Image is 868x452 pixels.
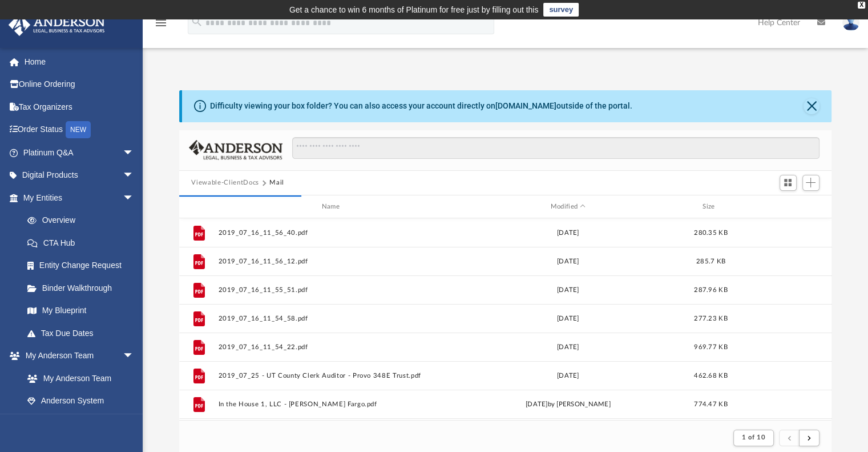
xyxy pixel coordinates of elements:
[694,287,727,293] span: 287.96 KB
[16,231,151,254] a: CTA Hub
[218,229,448,237] button: 2019_07_16_11_56_40.pdf
[217,202,447,212] div: Name
[453,257,683,267] div: [DATE]
[218,315,448,322] button: 2019_07_16_11_54_58.pdf
[66,121,91,138] div: NEW
[191,178,259,188] button: Viewable-ClientDocs
[495,101,556,110] a: [DOMAIN_NAME]
[16,254,151,277] a: Entity Change Request
[8,345,146,367] a: My Anderson Teamarrow_drop_down
[16,322,151,345] a: Tax Due Dates
[453,399,683,410] div: [DATE] by [PERSON_NAME]
[123,345,146,368] span: arrow_drop_down
[218,258,448,265] button: 2019_07_16_11_56_12.pdf
[154,16,168,30] i: menu
[694,344,727,350] span: 969.77 KB
[694,373,727,379] span: 462.68 KB
[453,371,683,381] div: [DATE]
[8,186,151,209] a: My Entitiesarrow_drop_down
[8,73,151,96] a: Online Ordering
[16,277,151,299] a: Binder Walkthrough
[123,186,146,210] span: arrow_drop_down
[218,343,448,351] button: 2019_07_16_11_54_22.pdf
[453,342,683,353] div: [DATE]
[738,202,818,212] div: id
[842,14,859,31] img: User Pic
[289,3,539,17] div: Get a chance to win 6 months of Platinum for free just by filling out this
[733,430,774,446] button: 1 of 10
[179,218,832,420] div: grid
[780,175,797,191] button: Switch to Grid View
[688,202,733,212] div: Size
[292,137,819,159] input: Search files and folders
[8,141,151,164] a: Platinum Q&Aarrow_drop_down
[696,258,725,265] span: 285.7 KB
[694,230,727,236] span: 280.35 KB
[184,202,212,212] div: id
[8,118,151,142] a: Order StatusNEW
[742,434,765,441] span: 1 of 10
[694,315,727,322] span: 277.23 KB
[5,14,108,36] img: Anderson Advisors Platinum Portal
[16,367,140,390] a: My Anderson Team
[269,178,284,188] button: Mail
[16,412,146,435] a: Client Referrals
[16,390,146,413] a: Anderson System
[804,98,819,114] button: Close
[8,95,151,118] a: Tax Organizers
[453,285,683,295] div: [DATE]
[802,175,819,191] button: Add
[8,164,151,187] a: Digital Productsarrow_drop_down
[218,286,448,294] button: 2019_07_16_11_55_51.pdf
[123,141,146,165] span: arrow_drop_down
[8,50,151,73] a: Home
[16,299,146,322] a: My Blueprint
[16,209,151,232] a: Overview
[218,372,448,379] button: 2019_07_25 - UT County Clerk Auditor - Provo 348E Trust.pdf
[123,164,146,187] span: arrow_drop_down
[694,401,727,407] span: 774.47 KB
[218,401,448,408] button: In the House 1, LLC - [PERSON_NAME] Fargo.pdf
[543,3,579,17] a: survey
[191,15,203,28] i: search
[154,22,168,30] a: menu
[453,228,683,238] div: [DATE]
[210,100,632,112] div: Difficulty viewing your box folder? You can also access your account directly on outside of the p...
[858,2,865,9] div: close
[453,202,683,212] div: Modified
[453,314,683,324] div: [DATE]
